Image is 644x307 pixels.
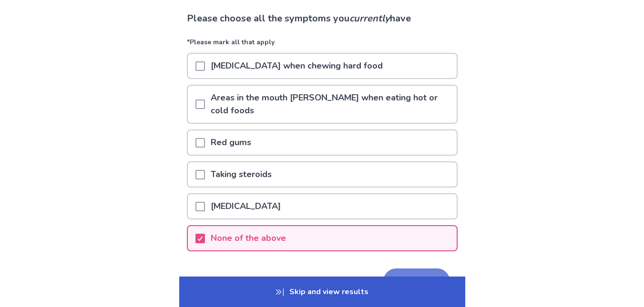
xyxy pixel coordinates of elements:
[205,86,457,123] p: Areas in the mouth [PERSON_NAME] when eating hot or cold foods
[205,226,292,250] p: None of the above
[205,130,257,155] p: Red gums
[383,268,450,294] button: Next
[187,37,458,53] p: *Please mark all that apply
[205,54,388,78] p: [MEDICAL_DATA] when chewing hard food
[205,194,286,218] p: [MEDICAL_DATA]
[349,12,390,25] i: currently
[205,162,277,187] p: Taking steroids
[187,11,458,26] p: Please choose all the symptoms you have
[179,277,465,307] p: Skip and view results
